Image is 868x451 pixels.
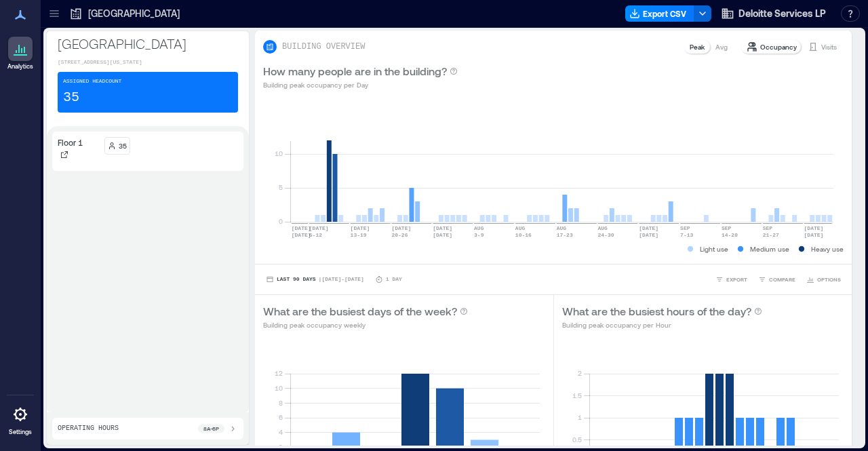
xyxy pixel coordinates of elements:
text: 3-9 [474,232,484,238]
p: [GEOGRAPHIC_DATA] [58,34,238,53]
text: [DATE] [309,225,329,231]
tspan: 2 [279,443,283,451]
p: 35 [119,140,127,151]
p: Building peak occupancy per Hour [562,319,762,330]
tspan: 10 [275,384,283,392]
text: [DATE] [639,232,658,238]
button: Export CSV [625,5,694,22]
p: BUILDING OVERVIEW [282,41,365,52]
p: Floor 1 [58,137,83,148]
tspan: 1 [577,413,581,421]
text: AUG [474,225,484,231]
text: 24-30 [597,232,614,238]
tspan: 6 [279,413,283,421]
p: 8a - 6p [203,425,219,433]
text: 7-13 [680,232,693,238]
tspan: 10 [275,149,283,157]
span: Deloitte Services LP [738,7,826,20]
text: 20-26 [391,232,408,238]
p: [STREET_ADDRESS][US_STATE] [58,58,238,66]
text: AUG [515,225,526,231]
button: EXPORT [713,273,750,286]
text: 6-12 [309,232,322,238]
button: Last 90 Days |[DATE]-[DATE] [263,273,367,286]
button: COMPARE [755,273,798,286]
p: What are the busiest hours of the day? [562,303,751,319]
p: Medium use [750,243,789,254]
tspan: 1.5 [572,391,581,399]
text: SEP [680,225,690,231]
span: COMPARE [769,275,795,283]
text: [DATE] [639,225,658,231]
p: Avg [715,41,728,52]
text: 14-20 [722,232,738,238]
text: 21-27 [763,232,779,238]
text: [DATE] [292,225,311,231]
p: Settings [9,428,32,436]
text: SEP [763,225,773,231]
tspan: 5 [279,183,283,191]
p: Peak [690,41,705,52]
text: [DATE] [804,232,824,238]
p: [GEOGRAPHIC_DATA] [88,7,180,20]
p: Assigned Headcount [63,77,121,85]
p: 35 [63,88,79,107]
tspan: 4 [279,428,283,436]
p: Heavy use [811,243,844,254]
text: SEP [722,225,732,231]
p: Analytics [7,62,33,71]
p: Light use [700,243,728,254]
p: Occupancy [760,41,797,52]
text: AUG [557,225,567,231]
p: What are the busiest days of the week? [263,303,457,319]
a: Settings [4,398,37,440]
text: [DATE] [351,225,370,231]
button: OPTIONS [804,273,844,286]
text: 13-19 [351,232,367,238]
button: Deloitte Services LP [717,3,830,24]
tspan: 12 [275,369,283,377]
tspan: 8 [279,399,283,407]
text: [DATE] [292,232,311,238]
tspan: 0.5 [572,435,581,444]
p: Visits [821,41,837,52]
text: [DATE] [804,225,824,231]
text: [DATE] [391,225,411,231]
text: [DATE] [433,232,452,238]
text: [DATE] [433,225,452,231]
p: 1 Day [386,275,402,283]
tspan: 2 [577,369,581,377]
p: How many people are in the building? [263,63,447,79]
span: EXPORT [726,275,747,283]
text: AUG [597,225,608,231]
p: Building peak occupancy per Day [263,79,458,90]
text: 17-23 [557,232,573,238]
tspan: 0 [279,217,283,225]
text: 10-16 [515,232,532,238]
a: Analytics [3,33,37,75]
p: Operating Hours [58,423,119,434]
span: OPTIONS [817,275,841,283]
p: Building peak occupancy weekly [263,319,468,330]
